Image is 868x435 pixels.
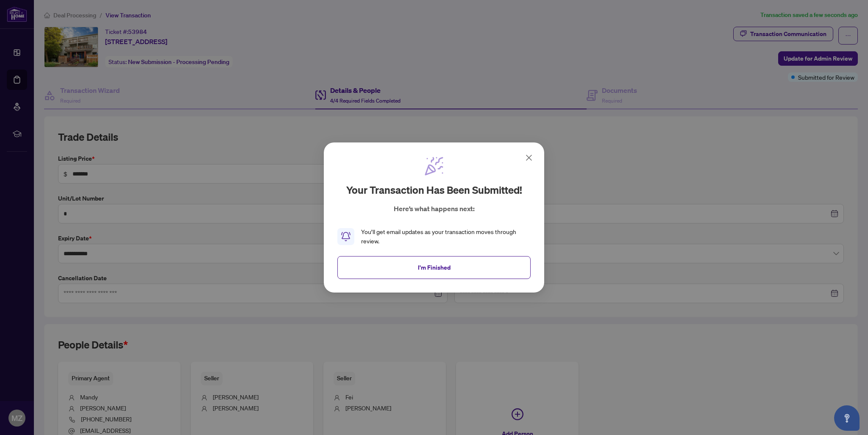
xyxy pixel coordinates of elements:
[346,183,522,197] h2: Your transaction has been submitted!
[337,256,531,279] button: I'm Finished
[361,227,531,246] div: You’ll get email updates as your transaction moves through review.
[834,405,860,431] button: Open asap
[418,261,451,274] span: I'm Finished
[394,204,475,214] p: Here’s what happens next:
